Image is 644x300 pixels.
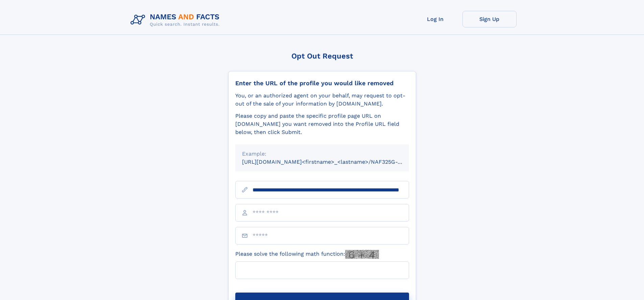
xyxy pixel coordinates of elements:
[242,150,402,158] div: Example:
[242,159,422,165] small: [URL][DOMAIN_NAME]<firstname>_<lastname>/NAF325G-xxxxxxxx
[228,52,416,60] div: Opt Out Request
[235,79,409,87] div: Enter the URL of the profile you would like removed
[235,250,379,259] label: Please solve the following math function:
[235,112,409,136] div: Please copy and paste the specific profile page URL on [DOMAIN_NAME] you want removed into the Pr...
[235,92,409,108] div: You, or an authorized agent on your behalf, may request to opt-out of the sale of your informatio...
[128,11,225,29] img: Logo Names and Facts
[462,11,517,27] a: Sign Up
[408,11,462,27] a: Log In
